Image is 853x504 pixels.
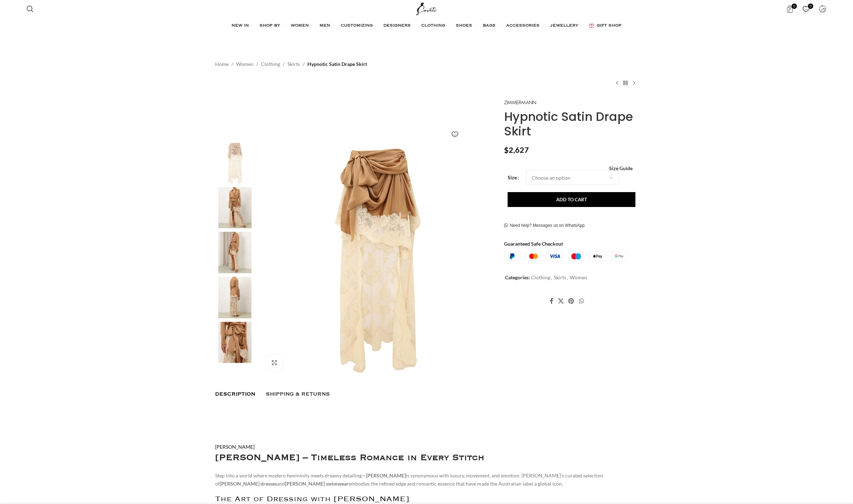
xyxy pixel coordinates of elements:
[531,274,550,280] a: Clothing
[266,391,330,397] span: Shipping & Returns
[231,19,252,33] a: NEW IN
[504,241,563,247] strong: Guaranteed Safe Checkout
[23,2,37,16] a: Search
[556,296,566,306] a: X social link
[231,23,249,29] span: NEW IN
[261,60,280,68] a: Clothing
[508,192,635,207] button: Add to cart
[215,444,255,450] a: [PERSON_NAME]
[415,5,438,11] a: Site logo
[799,2,814,16] a: 0
[421,19,449,33] a: CLOTHING
[215,472,638,488] p: Step into a world where modern femininity meets dreamy detailing— is synonymous with luxury, move...
[456,19,476,33] a: SHOES
[613,79,621,87] a: Previous product
[566,296,576,306] a: Pinterest social link
[319,23,330,29] span: MEN
[213,187,257,229] img: available now at Coveti.
[506,23,540,29] span: ACCESSORIES
[576,296,586,306] a: WhatsApp social link
[792,4,797,9] span: 0
[783,2,797,16] a: 0
[383,19,414,33] a: DESIGNERS
[550,23,578,29] span: JEWELLERY
[504,110,638,139] h1: Hypnotic Satin Drape Skirt
[554,274,566,280] a: Skirts
[504,101,536,105] img: Zimmermann
[366,472,406,478] strong: [PERSON_NAME]
[799,2,814,16] div: My Wishlist
[505,274,530,280] span: Categories:
[215,495,638,504] h2: The Art of Dressing with [PERSON_NAME]
[550,19,582,33] a: JEWELLERY
[504,223,585,229] a: Need help? Messages us on WhatsApp
[259,19,284,33] a: SHOP BY
[508,174,519,181] label: Size
[220,481,277,487] strong: [PERSON_NAME] dresses
[215,451,638,465] h1: [PERSON_NAME] – Timeless Romance in Every Stitch
[307,60,367,68] span: Hypnotic Satin Drape Skirt
[630,79,638,87] a: Next product
[570,274,587,280] a: Women
[506,19,543,33] a: ACCESSORIES
[23,19,830,33] div: Main navigation
[504,145,509,155] span: $
[215,60,229,68] a: Home
[285,481,349,487] strong: [PERSON_NAME] swimwear
[213,277,257,318] img: available now at Coveti.
[383,23,411,29] span: DESIGNERS
[213,142,257,184] img: Elevate your elegance in this Zimmermann Skirts from the 2025 resort wear edit
[341,23,373,29] span: CUSTOMIZING
[236,60,253,68] a: Women
[483,23,496,29] span: BAGS
[260,142,496,377] img: Zimmermann Hypnotic Satin Drape Skirt | Ready to Wear 2025 Collection Coveti
[597,23,622,29] span: GIFT SHOP
[589,19,622,33] a: GIFT SHOP
[551,274,552,281] span: ,
[288,60,300,68] a: Skirts
[421,23,445,29] span: CLOTHING
[589,23,594,28] img: GiftBag
[504,251,627,261] img: guaranteed-safe-checkout-bordered.j
[291,19,312,33] a: WOMEN
[213,322,257,363] img: Elevate your elegance in this Zimmermann Skirts from the 2025 resort wear edit
[341,19,376,33] a: CUSTOMIZING
[504,145,529,155] bdi: 2,627
[567,274,568,281] span: ,
[215,60,367,68] nav: Breadcrumb
[213,232,257,273] img: Elevate your elegance in this Zimmermann Skirts from the 2025 resort wear edit
[483,19,499,33] a: BAGS
[456,23,472,29] span: SHOES
[319,19,334,33] a: MEN
[291,23,309,29] span: WOMEN
[547,296,556,306] a: Facebook social link
[259,23,280,29] span: SHOP BY
[808,4,813,9] span: 0
[215,391,255,397] span: Description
